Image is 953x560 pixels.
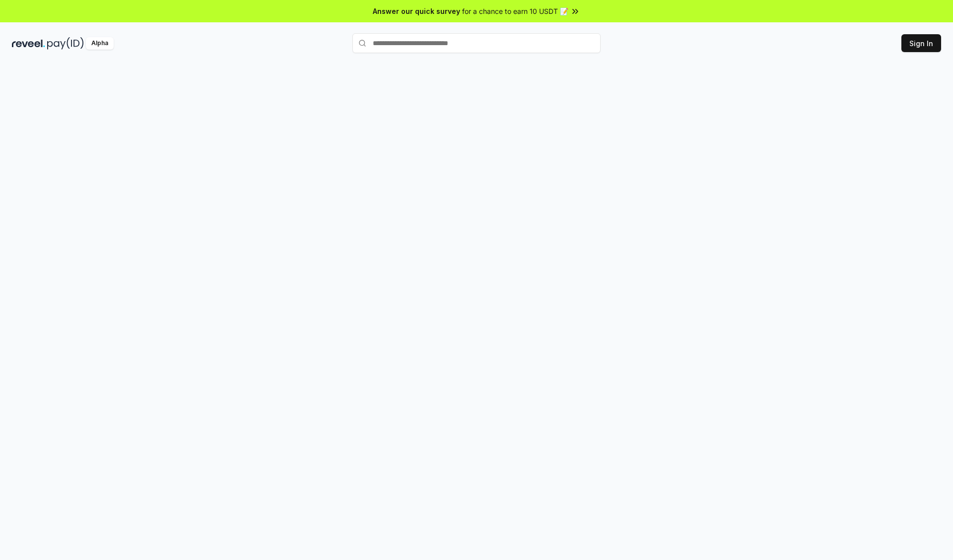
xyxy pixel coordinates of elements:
img: reveel_dark [12,37,45,50]
span: for a chance to earn 10 USDT 📝 [462,6,568,16]
img: pay_id [47,37,84,50]
button: Sign In [901,34,941,52]
div: Alpha [86,37,114,50]
span: Answer our quick survey [373,6,460,16]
